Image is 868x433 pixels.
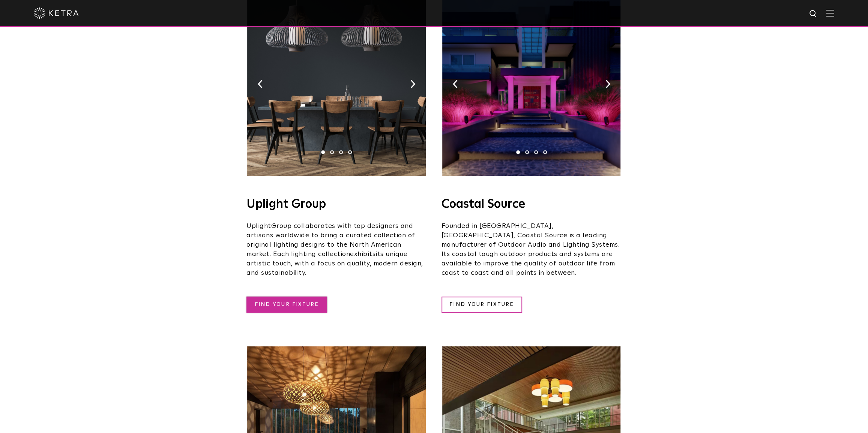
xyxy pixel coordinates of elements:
a: FIND YOUR FIXTURE [442,297,522,313]
img: arrow-right-black.svg [605,80,610,88]
img: ketra-logo-2019-white [34,7,79,19]
img: Hamburger%20Nav.svg [826,9,834,16]
img: arrow-left-black.svg [453,80,458,88]
h4: Uplight Group [246,198,426,210]
span: its unique artistic touch, with a focus on quality, modern design, and sustainability. [246,251,423,276]
span: Uplight [246,223,271,229]
span: exhibits [350,251,375,258]
img: arrow-left-black.svg [258,80,263,88]
span: Founded in [GEOGRAPHIC_DATA], [GEOGRAPHIC_DATA], Coastal Source is a leading manufacturer of Outd... [442,223,620,276]
a: FIND YOUR FIXTURE [246,297,327,313]
img: search icon [809,9,818,19]
h4: Coastal Source [442,198,622,210]
span: Group collaborates with top designers and artisans worldwide to bring a curated collection of ori... [246,223,415,258]
img: arrow-right-black.svg [410,80,415,88]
